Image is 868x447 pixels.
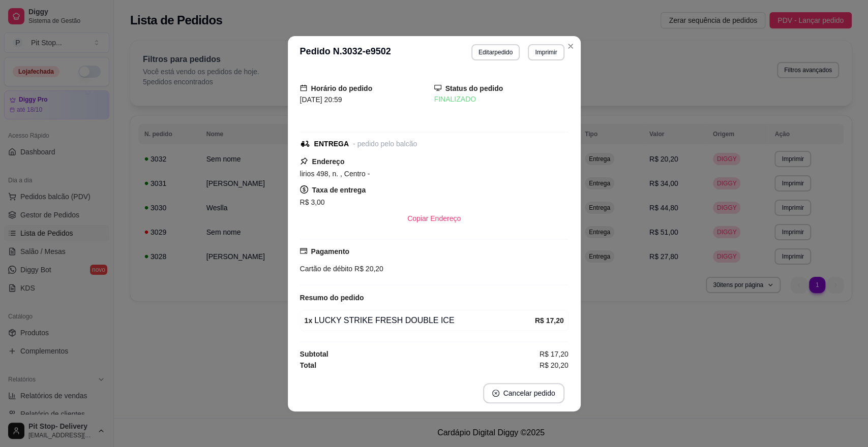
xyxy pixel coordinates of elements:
span: calendar [300,84,307,91]
strong: Total [300,361,316,369]
span: [DATE] 20:59 [300,95,342,104]
strong: Endereço [312,157,345,166]
span: R$ 20,20 [540,360,568,371]
strong: Pagamento [311,247,349,256]
h3: Pedido N. 3032-e9502 [300,44,391,60]
span: R$ 3,00 [300,198,325,206]
strong: 1 x [305,316,313,325]
strong: Horário do pedido [311,84,373,92]
strong: Subtotal [300,350,328,358]
span: Cartão de débito [300,265,353,273]
span: pushpin [300,157,308,165]
button: close-circleCancelar pedido [483,383,564,403]
button: Close [562,38,579,54]
span: credit-card [300,247,307,254]
button: Editarpedido [471,44,520,60]
div: - pedido pelo balcão [353,139,417,149]
div: LUCKY STRIKE FRESH DOUBLE ICE [305,314,535,327]
strong: Taxa de entrega [312,186,366,194]
button: Imprimir [528,44,564,60]
span: desktop [434,84,441,91]
span: lirios 498, n. , Centro - [300,170,370,178]
span: dollar [300,185,308,194]
div: FINALIZADO [434,94,568,105]
span: close-circle [492,390,499,397]
strong: Resumo do pedido [300,294,364,302]
strong: R$ 17,20 [535,316,564,325]
button: Copiar Endereço [399,208,469,229]
span: R$ 17,20 [540,348,568,360]
div: ENTREGA [314,139,349,149]
span: R$ 20,20 [352,265,383,273]
strong: Status do pedido [445,84,503,92]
